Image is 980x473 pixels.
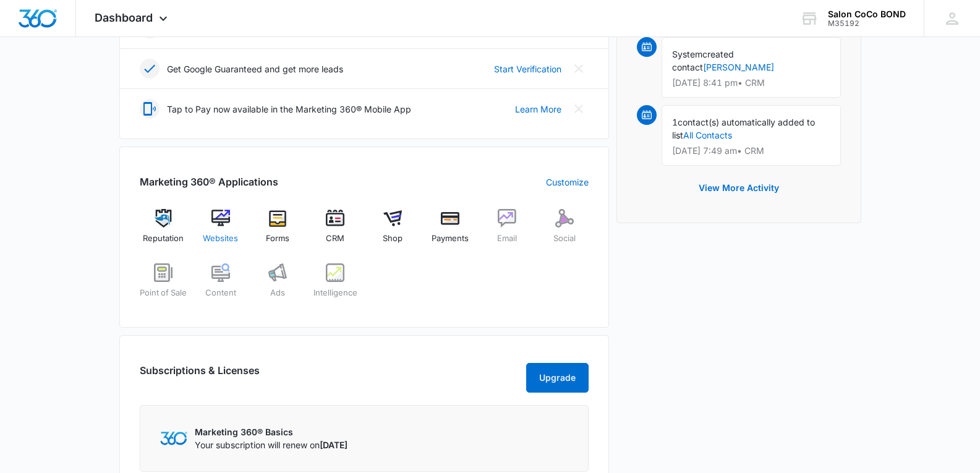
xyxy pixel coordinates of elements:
[140,209,187,254] a: Reputation
[313,287,357,299] span: Intelligence
[569,59,589,79] button: Close
[683,130,732,140] a: All Contacts
[703,62,774,72] a: [PERSON_NAME]
[312,209,359,254] a: CRM
[205,287,236,299] span: Content
[672,79,830,87] p: [DATE] 8:41 pm • CRM
[143,232,184,245] span: Reputation
[195,438,347,451] p: Your subscription will renew on
[672,49,734,72] span: created contact
[95,11,153,24] span: Dashboard
[270,287,285,299] span: Ads
[497,232,517,245] span: Email
[515,103,561,116] a: Learn More
[569,99,589,119] button: Close
[312,263,359,308] a: Intelligence
[195,425,347,438] p: Marketing 360® Basics
[254,263,302,308] a: Ads
[140,174,278,189] h2: Marketing 360® Applications
[140,263,187,308] a: Point of Sale
[541,209,589,254] a: Social
[432,232,469,245] span: Payments
[167,62,343,75] p: Get Google Guaranteed and get more leads
[672,117,678,127] span: 1
[494,62,561,75] a: Start Verification
[320,440,347,450] span: [DATE]
[828,19,906,28] div: account id
[686,173,791,203] button: View More Activity
[672,147,830,155] p: [DATE] 7:49 am • CRM
[326,232,344,245] span: CRM
[672,49,702,59] span: System
[426,209,474,254] a: Payments
[140,363,260,388] h2: Subscriptions & Licenses
[484,209,531,254] a: Email
[197,263,244,308] a: Content
[526,363,589,393] button: Upgrade
[553,232,576,245] span: Social
[546,176,589,189] a: Customize
[254,209,302,254] a: Forms
[828,9,906,19] div: account name
[140,287,187,299] span: Point of Sale
[203,232,238,245] span: Websites
[266,232,289,245] span: Forms
[197,209,244,254] a: Websites
[383,232,403,245] span: Shop
[167,103,411,116] p: Tap to Pay now available in the Marketing 360® Mobile App
[160,432,187,445] img: Marketing 360 Logo
[672,117,815,140] span: contact(s) automatically added to list
[369,209,417,254] a: Shop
